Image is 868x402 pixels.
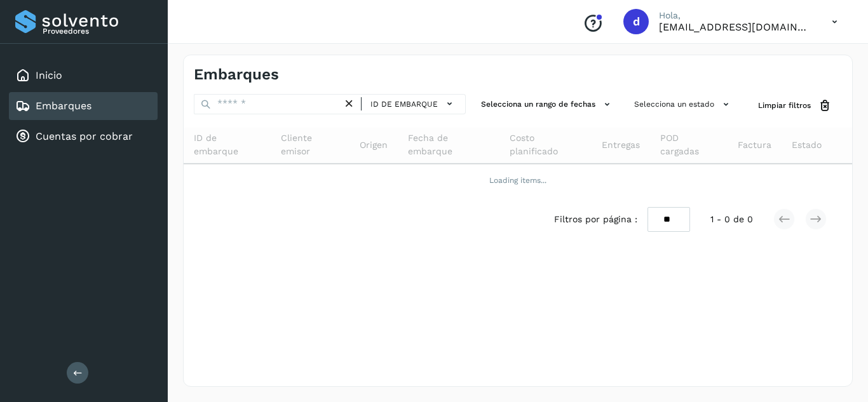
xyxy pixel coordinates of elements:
button: Selecciona un estado [629,94,738,115]
span: Fecha de embarque [408,131,489,158]
span: Factura [738,138,771,152]
td: Loading items... [184,164,852,197]
a: Embarques [36,100,92,112]
span: ID de embarque [370,98,438,110]
div: Cuentas por cobrar [9,123,158,151]
span: 1 - 0 de 0 [710,213,753,226]
span: Costo planificado [510,131,581,158]
span: Estado [792,138,822,152]
span: Origen [360,138,388,152]
span: ID de embarque [194,131,261,158]
span: Entregas [602,138,640,152]
p: Proveedores [43,27,153,36]
span: Cliente emisor [281,131,339,158]
span: Filtros por página : [554,213,637,226]
span: POD cargadas [660,131,717,158]
button: ID de embarque [367,95,460,113]
a: Cuentas por cobrar [36,130,133,142]
button: Selecciona un rango de fechas [476,94,619,115]
div: Inicio [9,62,158,90]
span: Limpiar filtros [758,100,811,111]
button: Limpiar filtros [748,94,842,117]
p: daniel3129@outlook.com [659,21,811,33]
h4: Embarques [194,65,279,84]
div: Embarques [9,92,158,120]
p: Hola, [659,10,811,21]
a: Inicio [36,69,62,81]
